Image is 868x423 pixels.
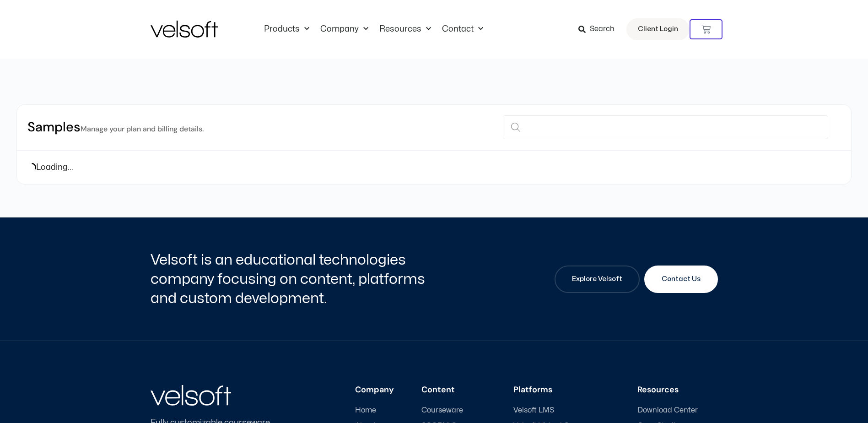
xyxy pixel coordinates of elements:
[578,22,621,37] a: Search
[259,24,315,34] a: ProductsMenu Toggle
[81,124,204,134] small: Manage your plan and billing details.
[626,18,690,40] a: Client Login
[151,21,218,38] img: Velsoft Training Materials
[421,406,463,415] span: Courseware
[355,406,376,415] span: Home
[662,274,701,285] span: Contact Us
[374,24,437,34] a: ResourcesMenu Toggle
[259,24,489,34] nav: Menu
[513,406,554,415] span: Velsoft LMS
[151,250,432,308] h2: Velsoft is an educational technologies company focusing on content, platforms and custom developm...
[437,24,489,34] a: ContactMenu Toggle
[36,161,73,174] span: Loading...
[421,406,486,415] a: Courseware
[637,385,718,395] h3: Resources
[555,266,640,293] a: Explore Velsoft
[513,406,610,415] a: Velsoft LMS
[27,119,204,136] h2: Samples
[513,385,610,395] h3: Platforms
[590,23,615,35] span: Search
[644,266,718,293] a: Contact Us
[355,385,394,395] h3: Company
[638,23,678,35] span: Client Login
[637,406,698,415] span: Download Center
[637,406,718,415] a: Download Center
[421,385,486,395] h3: Content
[355,406,394,415] a: Home
[572,274,622,285] span: Explore Velsoft
[315,24,374,34] a: CompanyMenu Toggle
